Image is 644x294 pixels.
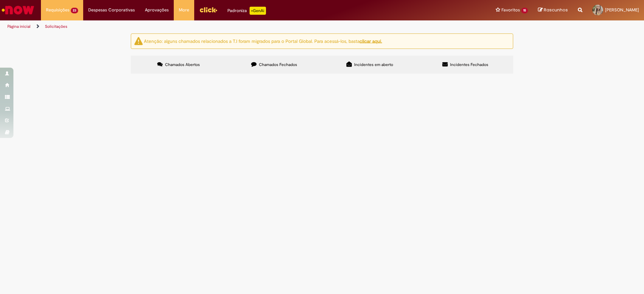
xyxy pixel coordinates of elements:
[45,24,67,29] a: Solicitações
[179,7,189,13] span: More
[354,62,393,67] span: Incidentes em aberto
[71,8,78,13] span: 23
[88,7,135,13] span: Despesas Corporativas
[259,62,297,67] span: Chamados Fechados
[165,62,200,67] span: Chamados Abertos
[46,7,69,13] span: Requisições
[450,62,488,67] span: Incidentes Fechados
[360,38,382,44] a: clicar aqui.
[501,7,520,13] span: Favoritos
[7,24,31,29] a: Página inicial
[538,7,568,13] a: Rascunhos
[145,7,169,13] span: Aprovações
[227,7,266,15] div: Padroniza
[5,20,424,33] ul: Trilhas de página
[1,3,35,17] img: ServiceNow
[199,5,217,15] img: click_logo_yellow_360x200.png
[250,7,266,15] p: +GenAi
[521,8,528,13] span: 15
[544,7,568,13] span: Rascunhos
[144,38,382,44] ng-bind-html: Atenção: alguns chamados relacionados a T.I foram migrados para o Portal Global. Para acessá-los,...
[605,7,639,13] span: [PERSON_NAME]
